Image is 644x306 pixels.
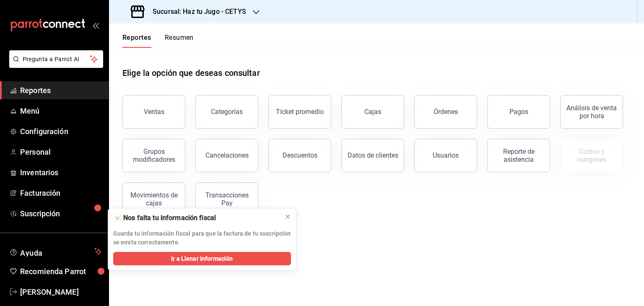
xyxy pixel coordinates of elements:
[566,148,618,163] div: Costos y márgenes
[128,148,180,163] div: Grupos modificadores
[20,85,102,96] span: Reportes
[171,254,233,263] span: Ir a Llenar Información
[122,34,194,48] div: navigation tabs
[414,95,477,129] button: Órdenes
[20,286,102,298] span: [PERSON_NAME]
[146,7,246,17] h3: Sucursal: Haz tu Jugo - CETYS
[201,191,253,207] div: Transacciones Pay
[560,139,623,172] button: Contrata inventarios para ver este reporte
[364,108,381,116] div: Cajas
[283,151,317,159] div: Descuentos
[23,55,90,64] span: Pregunta a Parrot AI
[341,95,404,129] button: Cajas
[20,105,102,117] span: Menú
[122,67,260,79] h1: Elige la opción que deseas consultar
[20,167,102,178] span: Inventarios
[509,108,528,116] div: Pagos
[122,139,185,172] button: Grupos modificadores
[113,229,291,247] p: Guarda tu información fiscal para que la factura de tu suscripción se emita correctamente.
[205,151,249,159] div: Cancelaciones
[122,34,151,48] button: Reportes
[113,252,291,265] button: Ir a Llenar Información
[20,187,102,199] span: Facturación
[122,95,185,129] button: Ventas
[144,108,164,116] div: Ventas
[276,108,324,116] div: Ticket promedio
[433,151,459,159] div: Usuarios
[20,146,102,158] span: Personal
[341,139,404,172] button: Datos de clientes
[20,126,102,137] span: Configuración
[122,182,185,216] button: Movimientos de cajas
[195,139,258,172] button: Cancelaciones
[211,108,243,116] div: Categorías
[414,139,477,172] button: Usuarios
[9,50,103,68] button: Pregunta a Parrot AI
[566,104,618,120] div: Análisis de venta por hora
[195,95,258,129] button: Categorías
[113,213,278,223] div: 🫥 Nos falta tu información fiscal
[348,151,398,159] div: Datos de clientes
[268,95,331,129] button: Ticket promedio
[434,108,458,116] div: Órdenes
[487,139,550,172] button: Reporte de asistencia
[165,34,194,48] button: Resumen
[128,191,180,207] div: Movimientos de cajas
[20,266,102,277] span: Recomienda Parrot
[268,139,331,172] button: Descuentos
[20,208,102,219] span: Suscripción
[560,95,623,129] button: Análisis de venta por hora
[92,22,99,29] button: open_drawer_menu
[487,95,550,129] button: Pagos
[195,182,258,216] button: Transacciones Pay
[20,246,91,257] span: Ayuda
[493,148,545,163] div: Reporte de asistencia
[6,61,103,70] a: Pregunta a Parrot AI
